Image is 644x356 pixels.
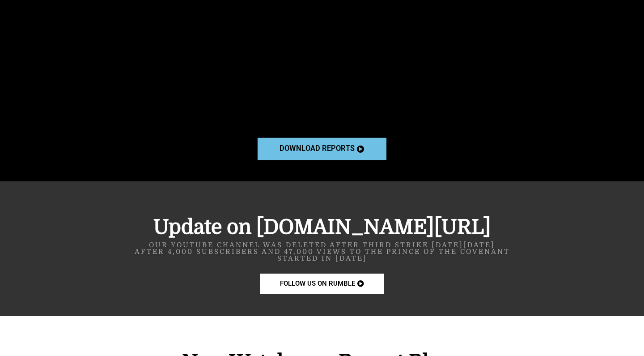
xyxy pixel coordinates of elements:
[258,138,386,160] a: download reports
[280,146,354,153] span: download reports
[67,242,577,262] h5: Our youtube channel was DELETED AFTER THIRD STRIKE [DATE][DATE] AFTER 4,000 SUBSCRIBERS AND 47,00...
[280,280,355,287] span: FOLLOW US ON RUMBLE
[260,274,384,294] a: FOLLOW US ON RUMBLE
[67,217,577,237] h4: Update on [DOMAIN_NAME][URL]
